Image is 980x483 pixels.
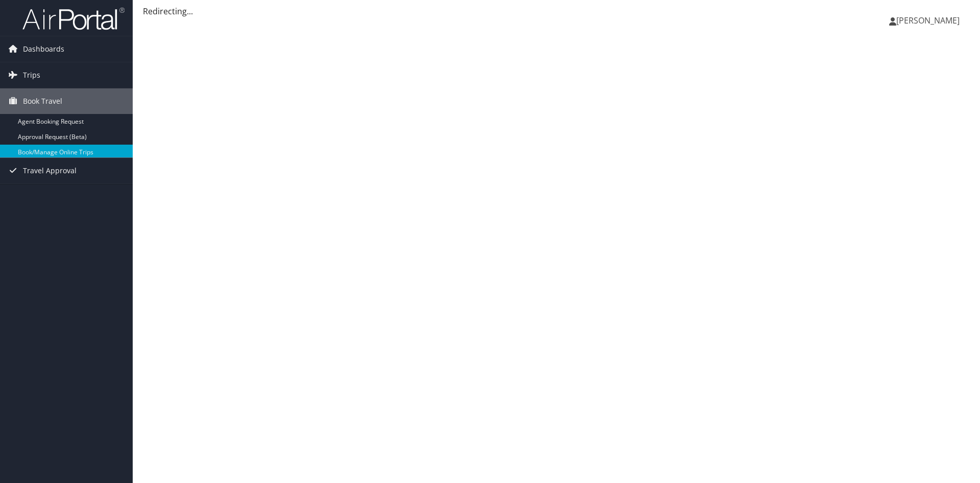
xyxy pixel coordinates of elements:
[143,5,970,17] div: Redirecting...
[889,5,970,36] a: [PERSON_NAME]
[23,158,77,183] span: Travel Approval
[896,15,960,26] span: [PERSON_NAME]
[23,36,64,62] span: Dashboards
[23,88,62,114] span: Book Travel
[23,62,40,88] span: Trips
[22,7,125,31] img: airportal-logo.png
